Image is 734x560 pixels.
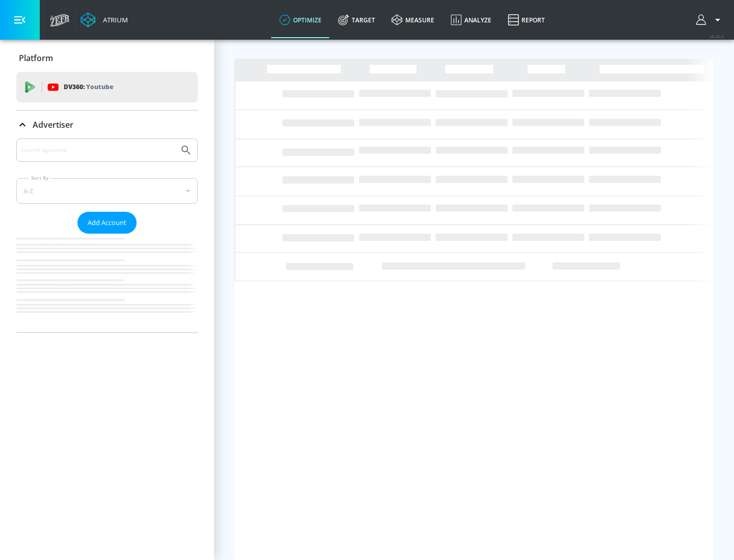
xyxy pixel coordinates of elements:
[710,34,724,39] span: v 4.32.0
[500,2,553,38] a: Report
[330,2,383,38] a: Target
[383,2,442,38] a: measure
[29,175,51,181] label: Sort By
[16,110,198,139] div: Advertiser
[99,15,128,24] div: Atrium
[271,2,330,38] a: optimize
[86,81,113,92] p: Youtube
[20,144,175,157] input: Search by name
[81,12,128,27] a: Atrium
[16,44,198,72] div: Platform
[16,72,198,102] div: DV360: Youtube
[88,217,126,229] span: Add Account
[33,119,73,130] p: Advertiser
[442,2,500,38] a: Analyze
[77,212,137,234] button: Add Account
[16,138,198,332] div: Advertiser
[19,52,53,64] p: Platform
[16,178,198,204] div: A-Z
[64,81,113,93] p: DV360:
[16,234,198,332] nav: list of Advertiser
